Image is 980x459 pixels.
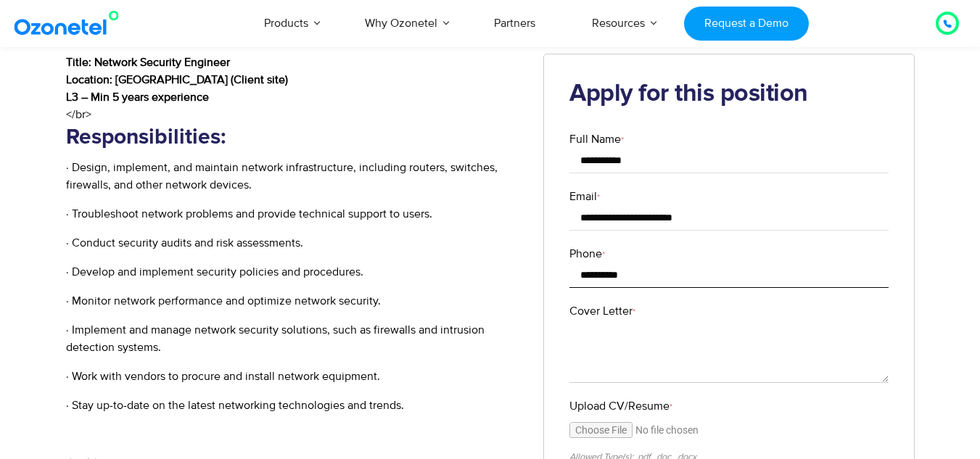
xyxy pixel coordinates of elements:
[569,131,889,148] label: Full Name
[684,7,808,41] a: Request a Demo
[66,90,209,104] b: L3 – Min 5 years experience
[66,106,522,123] div: </br>
[66,368,522,385] p: · Work with vendors to procure and install network equipment.
[66,73,288,87] b: Location: [GEOGRAPHIC_DATA] (Client site)
[66,263,522,281] p: · Develop and implement security policies and procedures.
[66,55,230,70] b: Title: Network Security Engineer
[66,234,522,252] p: · Conduct security audits and risk assessments.
[569,397,889,415] label: Upload CV/Resume
[569,80,889,109] h2: Apply for this position
[569,302,889,320] label: Cover Letter
[569,188,889,205] label: Email
[569,245,889,262] label: Phone
[66,205,522,223] p: · Troubleshoot network problems and provide technical support to users.
[66,321,522,356] p: · Implement and manage network security solutions, such as firewalls and intrusion detection syst...
[66,292,522,310] p: · Monitor network performance and optimize network security.
[66,397,522,414] p: · Stay up-to-date on the latest networking technologies and trends.
[66,159,522,194] p: · Design, implement, and maintain network infrastructure, including routers, switches, firewalls,...
[66,126,226,148] b: Responsibilities:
